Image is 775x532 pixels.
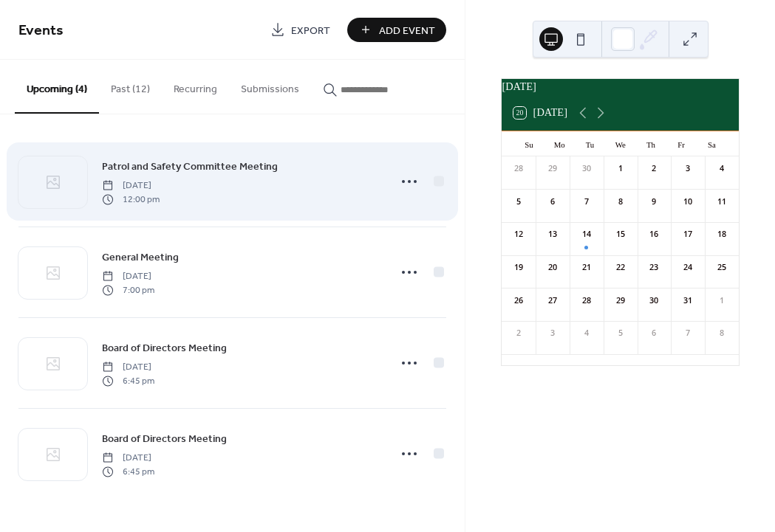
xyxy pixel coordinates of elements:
[547,162,559,174] div: 29
[513,196,525,207] div: 5
[716,196,728,207] div: 11
[575,131,605,156] div: Tu
[544,131,575,156] div: Mo
[666,131,697,156] div: Fr
[513,327,525,339] div: 2
[581,261,593,273] div: 21
[547,327,559,339] div: 3
[605,131,635,156] div: We
[648,261,660,273] div: 23
[102,179,160,193] span: [DATE]
[682,261,694,273] div: 24
[648,196,660,207] div: 9
[615,228,627,240] div: 15
[513,131,544,156] div: Su
[581,327,593,339] div: 4
[581,196,593,207] div: 7
[648,327,660,339] div: 6
[18,16,64,45] span: Events
[648,294,660,306] div: 30
[547,228,559,240] div: 13
[615,162,627,174] div: 1
[513,294,525,306] div: 26
[547,294,559,306] div: 27
[99,60,162,112] button: Past (12)
[697,131,727,156] div: Sa
[716,327,728,339] div: 8
[716,162,728,174] div: 4
[716,228,728,240] div: 18
[615,327,627,339] div: 5
[547,196,559,207] div: 6
[259,18,341,42] a: Export
[682,327,694,339] div: 7
[615,261,627,273] div: 22
[102,361,154,374] span: [DATE]
[682,228,694,240] div: 17
[615,196,627,207] div: 8
[513,162,525,174] div: 28
[291,23,330,38] span: Export
[102,249,179,266] a: General Meeting
[547,261,559,273] div: 20
[716,294,728,306] div: 1
[102,283,154,297] span: 7:00 pm
[581,294,593,306] div: 28
[102,158,278,175] a: Patrol and Safety Committee Meeting
[648,228,660,240] div: 16
[615,294,627,306] div: 29
[102,339,227,356] a: Board of Directors Meeting
[102,193,160,206] span: 12:00 pm
[648,162,660,174] div: 2
[513,228,525,240] div: 12
[102,465,154,478] span: 6:45 pm
[581,162,593,174] div: 30
[102,430,227,447] a: Board of Directors Meeting
[15,60,99,114] button: Upcoming (4)
[682,162,694,174] div: 3
[508,103,573,122] button: 20[DATE]
[347,18,446,42] button: Add Event
[102,250,179,266] span: General Meeting
[102,432,227,447] span: Board of Directors Meeting
[102,270,154,283] span: [DATE]
[513,261,525,273] div: 19
[102,341,227,356] span: Board of Directors Meeting
[682,294,694,306] div: 31
[716,261,728,273] div: 25
[682,196,694,207] div: 10
[379,23,435,38] span: Add Event
[229,60,311,112] button: Submissions
[635,131,666,156] div: Th
[502,79,739,95] div: [DATE]
[581,228,593,240] div: 14
[102,452,154,465] span: [DATE]
[102,159,278,175] span: Patrol and Safety Committee Meeting
[162,60,229,112] button: Recurring
[102,374,154,387] span: 6:45 pm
